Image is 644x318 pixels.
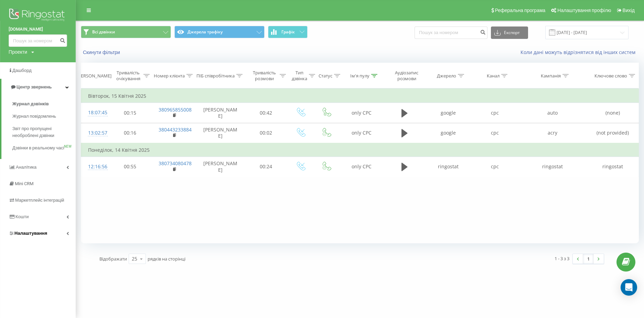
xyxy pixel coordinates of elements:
div: Статус [319,73,332,79]
a: Звіт про пропущені необроблені дзвінки [12,123,76,142]
td: 00:42 [245,103,288,123]
div: Проекти [9,49,27,55]
span: Всі дзвінки [92,29,115,35]
span: Аналiтика [16,165,36,170]
td: Вівторок, 15 Квітня 2025 [81,89,639,103]
span: Вихід [623,8,635,13]
button: Джерела трафіку [174,26,265,38]
div: 18:07:45 [88,106,102,119]
td: cpc [472,103,518,123]
span: рядків на сторінці [148,256,185,262]
td: 00:24 [245,157,288,177]
span: Налаштування профілю [557,8,611,13]
div: 12:16:56 [88,160,102,173]
div: Ключове слово [594,73,627,79]
div: Open Intercom Messenger [621,279,637,296]
button: Скинути фільтри [81,49,124,55]
a: Центр звернень [1,79,76,95]
div: [PERSON_NAME] [77,73,111,79]
td: only CPC [339,103,384,123]
div: Номер клієнта [154,73,185,79]
span: Mini CRM [15,181,33,186]
td: 00:02 [245,123,288,143]
span: Журнал повідомлень [12,113,56,120]
td: [PERSON_NAME] [196,157,245,177]
td: ringostat [518,157,587,177]
div: Тривалість розмови [251,70,278,82]
div: Ім'я пулу [350,73,369,79]
a: 380965855008 [159,106,192,113]
td: acry [518,123,587,143]
td: Понеділок, 14 Квітня 2025 [81,143,639,157]
a: 1 [583,254,593,264]
a: 380443233884 [159,126,192,133]
div: 1 - 3 з 3 [555,255,569,262]
td: 00:15 [109,103,152,123]
input: Пошук за номером [9,34,67,47]
div: Канал [487,73,500,79]
img: Ringostat logo [9,7,67,24]
span: Відображати [99,256,127,262]
td: [PERSON_NAME] [196,103,245,123]
td: ringostat [587,157,638,177]
button: Експорт [491,26,528,39]
div: Джерело [437,73,456,79]
div: Тип дзвінка [292,70,307,82]
span: Графік [281,30,295,34]
a: Дзвінки в реальному часіNEW [12,142,76,154]
a: Коли дані можуть відрізнятися вiд інших систем [520,49,639,55]
td: google [425,123,472,143]
div: 25 [132,255,137,262]
td: cpc [472,157,518,177]
span: Центр звернень [17,84,52,89]
span: Дашборд [12,68,32,73]
span: Кошти [15,214,29,219]
div: Аудіозапис розмови [390,70,423,82]
td: auto [518,103,587,123]
button: Графік [268,26,308,38]
td: google [425,103,472,123]
td: 00:55 [109,157,152,177]
div: Кампанія [541,73,561,79]
td: [PERSON_NAME] [196,123,245,143]
span: Дзвінки в реальному часі [12,145,64,151]
td: (not provided) [587,123,638,143]
span: Звіт про пропущені необроблені дзвінки [12,125,72,139]
a: Журнал дзвінків [12,98,76,110]
button: Всі дзвінки [81,26,171,38]
a: Журнал повідомлень [12,110,76,123]
div: ПІБ співробітника [196,73,235,79]
td: 00:16 [109,123,152,143]
span: Налаштування [14,231,47,236]
span: Маркетплейс інтеграцій [15,198,64,203]
a: 380734080478 [159,160,192,167]
a: [DOMAIN_NAME] [9,26,67,33]
div: 13:02:57 [88,126,102,140]
span: Реферальна програма [495,8,546,13]
td: only CPC [339,123,384,143]
td: ringostat [425,157,472,177]
td: only CPC [339,157,384,177]
td: cpc [472,123,518,143]
div: Тривалість очікування [115,70,142,82]
td: (none) [587,103,638,123]
input: Пошук за номером [415,26,487,39]
span: Журнал дзвінків [12,100,49,107]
